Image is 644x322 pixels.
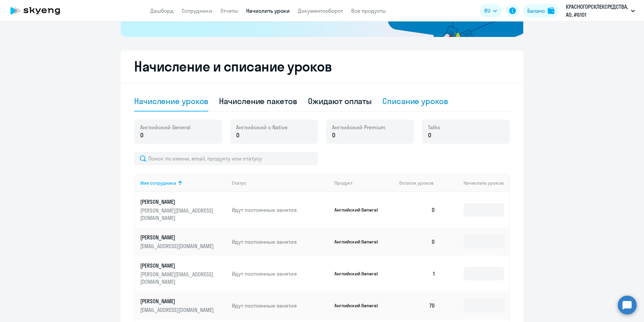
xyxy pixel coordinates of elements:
[527,7,545,15] div: Баланс
[394,291,441,320] td: 70
[232,180,329,186] div: Статус
[334,239,385,245] p: Английский General
[140,180,176,186] div: Имя сотрудника
[562,3,638,19] button: КРАСНОГОРСКЛЕКСРЕДСТВА, АО, #6101
[236,131,239,140] span: 0
[548,7,554,14] img: balance
[298,7,343,14] a: Документооборот
[308,96,372,106] div: Ожидают оплаты
[334,180,353,186] div: Продукт
[428,124,440,131] span: Talks
[232,206,329,214] p: Идут постоянные занятия
[182,7,212,14] a: Сотрудники
[134,96,208,106] div: Начисление уроков
[140,198,215,205] p: [PERSON_NAME]
[140,297,215,305] p: [PERSON_NAME]
[394,192,441,228] td: 0
[484,7,490,15] span: RU
[220,7,238,14] a: Отчеты
[140,234,215,241] p: [PERSON_NAME]
[428,131,431,140] span: 0
[140,234,226,250] a: [PERSON_NAME][EMAIL_ADDRESS][DOMAIN_NAME]
[134,58,510,75] h2: Начисление и списание уроков
[140,297,226,314] a: [PERSON_NAME][EMAIL_ADDRESS][DOMAIN_NAME]
[232,180,246,186] div: Статус
[332,131,335,140] span: 0
[334,303,385,309] p: Английский General
[399,180,434,186] span: Остаток уроков
[140,131,144,140] span: 0
[334,271,385,277] p: Английский General
[394,228,441,256] td: 0
[140,262,215,269] p: [PERSON_NAME]
[566,3,628,19] p: КРАСНОГОРСКЛЕКСРЕДСТВА, АО, #6101
[332,124,385,131] span: Английский Premium
[140,198,226,222] a: [PERSON_NAME][PERSON_NAME][EMAIL_ADDRESS][DOMAIN_NAME]
[246,7,290,14] a: Начислить уроки
[334,207,385,213] p: Английский General
[394,256,441,291] td: 1
[441,174,509,192] th: Начислить уроков
[232,302,329,309] p: Идут постоянные занятия
[150,7,174,14] a: Дашборд
[140,124,191,131] span: Английский General
[232,270,329,277] p: Идут постоянные занятия
[140,180,226,186] div: Имя сотрудника
[140,242,215,250] p: [EMAIL_ADDRESS][DOMAIN_NAME]
[140,207,215,222] p: [PERSON_NAME][EMAIL_ADDRESS][DOMAIN_NAME]
[140,262,226,285] a: [PERSON_NAME][PERSON_NAME][EMAIL_ADDRESS][DOMAIN_NAME]
[382,96,448,106] div: Списание уроков
[140,271,215,285] p: [PERSON_NAME][EMAIL_ADDRESS][DOMAIN_NAME]
[219,96,297,106] div: Начисление пакетов
[480,4,502,17] button: RU
[351,7,386,14] a: Все продукты
[236,124,287,131] span: Английский с Native
[399,180,441,186] div: Остаток уроков
[232,238,329,245] p: Идут постоянные занятия
[523,4,558,17] button: Балансbalance
[140,306,215,314] p: [EMAIL_ADDRESS][DOMAIN_NAME]
[334,180,394,186] div: Продукт
[134,152,318,165] input: Поиск по имени, email, продукту или статусу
